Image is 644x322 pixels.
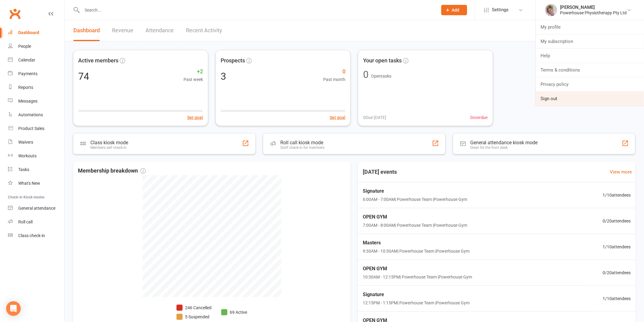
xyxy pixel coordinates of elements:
[7,6,23,21] a: Clubworx
[8,108,64,122] a: Automations
[363,274,472,280] span: 10:30AM - 12:15PM | Powerhouse Team | Powerhouse Gym
[536,63,644,77] a: Terms & conditions
[452,8,460,12] span: Add
[18,140,33,145] div: Waivers
[363,299,470,306] span: 12:15PM - 1:15PM | Powerhouse Team | Powerhouse Gym
[280,140,324,145] div: Roll call kiosk mode
[186,20,222,41] a: Recent Activity
[536,77,644,91] a: Privacy policy
[8,26,64,40] a: Dashboard
[492,3,509,17] span: Settings
[8,135,64,149] a: Waivers
[145,20,174,41] a: Attendance
[18,219,33,224] div: Roll call
[363,114,386,121] span: 0 Due [DATE]
[603,192,631,198] span: 1 / 10 attendees
[18,30,39,35] div: Dashboard
[8,163,64,177] a: Tasks
[187,114,203,121] button: Set goal
[8,122,64,135] a: Product Sales
[363,213,467,221] span: OPEN GYM
[363,248,470,254] span: 9:30AM - 10:30AM | Powerhouse Team | Powerhouse Gym
[560,10,627,16] div: Powerhouse Physiotherapy Pty Ltd
[18,71,37,76] div: Payments
[363,196,467,203] span: 6:00AM - 7:00AM | Powerhouse Team | Powerhouse Gym
[8,53,64,67] a: Calendar
[560,5,627,10] div: [PERSON_NAME]
[18,153,37,158] div: Workouts
[603,243,631,250] span: 1 / 10 attendees
[80,6,433,14] input: Search...
[8,177,64,190] a: What's New
[330,114,345,121] button: Set goal
[8,94,64,108] a: Messages
[363,291,470,299] span: Signature
[8,67,64,81] a: Payments
[363,70,369,79] div: 0
[90,140,128,145] div: Class kiosk mode
[73,20,100,41] a: Dashboard
[18,233,45,238] div: Class check-in
[363,265,472,273] span: OPEN GYM
[470,140,538,145] div: General attendance kiosk mode
[18,181,40,186] div: What's New
[536,34,644,48] a: My subscription
[603,218,631,224] span: 0 / 20 attendees
[8,40,64,53] a: People
[18,44,31,49] div: People
[323,67,345,76] span: 0
[545,4,557,16] img: thumb_image1590539733.png
[363,222,467,229] span: 7:00AM - 8:00AM | Powerhouse Team | Powerhouse Gym
[6,301,21,316] div: Open Intercom Messenger
[78,166,146,175] span: Membership breakdown
[363,239,470,247] span: Masters
[18,126,44,131] div: Product Sales
[221,56,245,65] span: Prospects
[18,58,35,62] div: Calendar
[8,149,64,163] a: Workouts
[18,99,37,103] div: Messages
[221,309,247,316] li: 69 Active
[90,145,128,150] div: Members self check-in
[371,74,391,79] span: Open tasks
[323,76,345,83] span: Past month
[536,92,644,106] a: Sign out
[610,168,632,176] a: View more
[8,229,64,243] a: Class kiosk mode
[603,295,631,302] span: 1 / 10 attendees
[18,206,55,211] div: General attendance
[78,56,118,65] span: Active members
[280,145,324,150] div: Staff check-in for members
[536,20,644,34] a: My profile
[363,56,402,65] span: Your open tasks
[363,187,467,195] span: Signature
[184,67,203,76] span: +2
[441,5,467,15] button: Add
[536,49,644,63] a: Help
[184,76,203,83] span: Past week
[177,304,212,311] li: 246 Cancelled
[8,81,64,94] a: Reports
[177,313,212,320] li: 5 Suspended
[221,72,226,81] div: 3
[603,269,631,276] span: 0 / 20 attendees
[8,201,64,215] a: General attendance kiosk mode
[470,145,538,150] div: Great for the front desk
[18,85,33,90] div: Reports
[18,167,29,172] div: Tasks
[112,20,133,41] a: Revenue
[18,112,43,117] div: Automations
[470,114,488,121] span: 0 overdue
[8,215,64,229] a: Roll call
[358,166,402,177] h3: [DATE] events
[78,72,89,81] div: 74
